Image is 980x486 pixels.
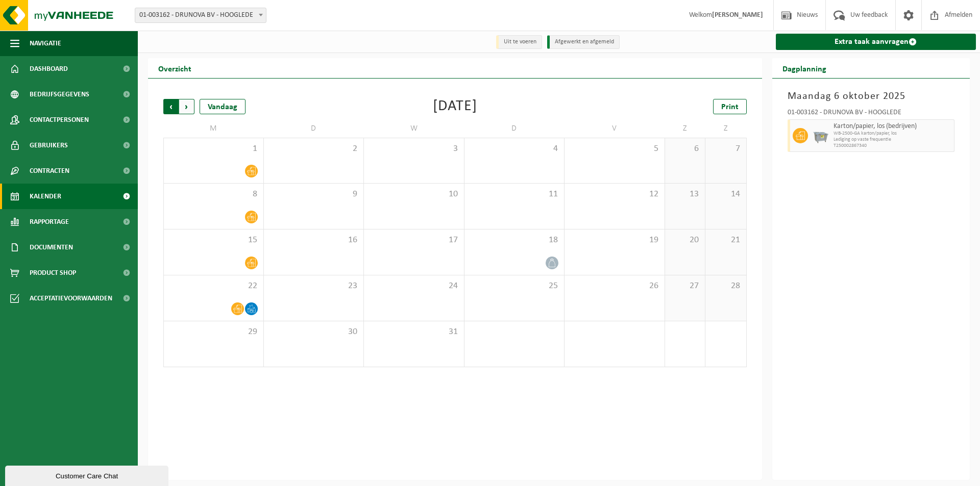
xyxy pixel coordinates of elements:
span: 01-003162 - DRUNOVA BV - HOOGLEDE [135,8,266,22]
h2: Dagplanning [772,58,837,78]
span: Bedrijfsgegevens [30,82,89,107]
div: Vandaag [200,99,246,114]
span: 16 [269,235,359,246]
a: Extra taak aanvragen [776,34,976,50]
td: D [464,119,565,138]
span: 30 [269,326,359,338]
span: 15 [169,235,258,246]
span: 23 [269,280,359,292]
span: Navigatie [30,31,61,56]
span: 24 [369,280,459,292]
h3: Maandag 6 oktober 2025 [788,89,955,104]
td: V [565,119,665,138]
strong: [PERSON_NAME] [712,11,763,19]
span: Dashboard [30,56,68,82]
span: 2 [269,143,359,155]
span: 1 [169,143,258,155]
span: 18 [470,235,559,246]
td: Z [665,119,706,138]
td: Z [705,119,746,138]
span: 19 [570,235,659,246]
span: 17 [369,235,459,246]
span: 29 [169,326,258,338]
span: 6 [670,143,700,155]
li: Uit te voeren [496,35,542,49]
span: 9 [269,189,359,200]
img: WB-2500-GAL-GY-01 [813,128,828,143]
span: 11 [470,189,559,200]
span: 26 [570,280,659,292]
span: 7 [710,143,741,155]
span: Acceptatievoorwaarden [30,286,112,311]
span: Contactpersonen [30,107,89,133]
div: 01-003162 - DRUNOVA BV - HOOGLEDE [788,109,955,119]
span: 22 [169,280,258,292]
span: 25 [470,280,559,292]
span: Product Shop [30,260,76,286]
td: D [264,119,364,138]
span: 20 [670,235,700,246]
span: 28 [710,280,741,292]
span: 10 [369,189,459,200]
li: Afgewerkt en afgemeld [547,35,620,49]
td: W [364,119,464,138]
span: 8 [169,189,258,200]
span: 21 [710,235,741,246]
div: [DATE] [433,99,477,114]
span: Documenten [30,235,73,260]
span: 31 [369,326,459,338]
iframe: chat widget [5,464,170,486]
span: Kalender [30,184,61,209]
span: 4 [470,143,559,155]
span: 5 [570,143,659,155]
span: WB-2500-GA karton/papier, los [834,131,952,137]
span: Gebruikers [30,133,68,158]
span: Karton/papier, los (bedrijven) [834,122,952,131]
span: 27 [670,280,700,292]
span: Contracten [30,158,69,184]
span: 12 [570,189,659,200]
span: 01-003162 - DRUNOVA BV - HOOGLEDE [135,8,266,23]
span: Print [721,103,739,111]
span: 3 [369,143,459,155]
span: 13 [670,189,700,200]
a: Print [713,99,747,114]
h2: Overzicht [148,58,202,78]
span: Lediging op vaste frequentie [834,137,952,143]
span: Vorige [163,99,179,114]
span: T250002867340 [834,143,952,149]
span: 14 [710,189,741,200]
td: M [163,119,264,138]
span: Volgende [179,99,194,114]
span: Rapportage [30,209,69,235]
